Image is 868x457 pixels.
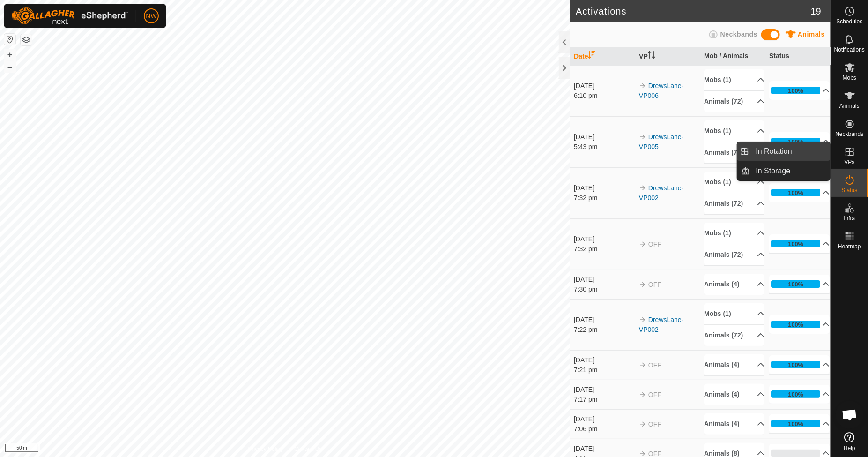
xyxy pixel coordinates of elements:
[704,244,764,265] p-accordion-header: Animals (72)
[834,47,865,52] span: Notifications
[769,355,830,374] p-accordion-header: 100%
[704,91,764,112] p-accordion-header: Animals (72)
[788,420,803,428] div: 100%
[771,361,820,368] div: 100%
[769,385,830,404] p-accordion-header: 100%
[4,34,15,45] button: Reset Map
[648,52,655,60] p-sorticon: Activate to sort
[771,321,820,328] div: 100%
[771,450,820,457] div: 0%
[844,445,855,451] span: Help
[635,47,700,66] th: VP
[704,354,764,375] p-accordion-header: Animals (4)
[704,413,764,435] p-accordion-header: Animals (4)
[750,142,831,161] a: In Rotation
[788,360,803,369] div: 100%
[788,188,803,197] div: 100%
[574,81,634,91] div: [DATE]
[574,193,634,203] div: 7:32 pm
[639,133,683,150] a: DrewsLane-VP005
[700,47,765,66] th: Mob / Animals
[788,280,803,289] div: 100%
[704,142,764,163] p-accordion-header: Animals (72)
[639,361,646,369] img: arrow
[574,444,634,454] div: [DATE]
[704,69,764,90] p-accordion-header: Mobs (1)
[750,162,831,180] a: In Storage
[737,162,830,180] li: In Storage
[704,223,764,244] p-accordion-header: Mobs (1)
[4,49,15,60] button: +
[771,87,820,94] div: 100%
[788,240,803,248] div: 100%
[836,401,864,429] div: Open chat
[639,184,683,202] a: DrewsLane-VP002
[839,103,860,109] span: Animals
[639,316,646,323] img: arrow
[639,281,646,288] img: arrow
[769,81,830,100] p-accordion-header: 100%
[838,244,861,249] span: Heatmap
[294,445,322,453] a: Contact Us
[769,132,830,151] p-accordion-header: 100%
[574,234,634,244] div: [DATE]
[574,285,634,294] div: 7:30 pm
[639,316,683,333] a: DrewsLane-VP002
[4,61,15,73] button: –
[576,6,811,17] h2: Activations
[737,142,830,161] li: In Rotation
[639,240,646,248] img: arrow
[788,320,803,329] div: 100%
[811,4,821,18] span: 19
[836,19,862,24] span: Schedules
[771,138,820,145] div: 100%
[639,82,646,90] img: arrow
[769,234,830,253] p-accordion-header: 100%
[574,395,634,405] div: 7:17 pm
[574,414,634,424] div: [DATE]
[831,428,868,455] a: Help
[704,193,764,214] p-accordion-header: Animals (72)
[769,275,830,293] p-accordion-header: 100%
[769,414,830,433] p-accordion-header: 100%
[639,133,646,141] img: arrow
[769,315,830,334] p-accordion-header: 100%
[704,384,764,405] p-accordion-header: Animals (4)
[756,146,792,157] span: In Rotation
[771,280,820,288] div: 100%
[704,274,764,295] p-accordion-header: Animals (4)
[844,216,855,221] span: Infra
[788,390,803,399] div: 100%
[704,172,764,193] p-accordion-header: Mobs (1)
[843,75,856,81] span: Mobs
[248,445,283,453] a: Privacy Policy
[639,420,646,428] img: arrow
[841,187,857,193] span: Status
[648,281,661,288] span: OFF
[11,7,128,24] img: Gallagher Logo
[788,86,803,95] div: 100%
[835,131,863,137] span: Neckbands
[648,361,661,369] span: OFF
[588,52,595,60] p-sorticon: Activate to sort
[704,325,764,346] p-accordion-header: Animals (72)
[21,34,32,45] button: Map Layers
[574,355,634,365] div: [DATE]
[639,184,646,192] img: arrow
[771,420,820,427] div: 100%
[769,183,830,202] p-accordion-header: 100%
[574,365,634,375] div: 7:21 pm
[720,30,757,38] span: Neckbands
[639,82,683,99] a: DrewsLane-VP006
[704,120,764,142] p-accordion-header: Mobs (1)
[574,142,634,152] div: 5:43 pm
[771,240,820,247] div: 100%
[765,47,831,66] th: Status
[574,183,634,193] div: [DATE]
[574,385,634,395] div: [DATE]
[570,47,635,66] th: Date
[574,325,634,335] div: 7:22 pm
[574,132,634,142] div: [DATE]
[574,315,634,325] div: [DATE]
[639,391,646,398] img: arrow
